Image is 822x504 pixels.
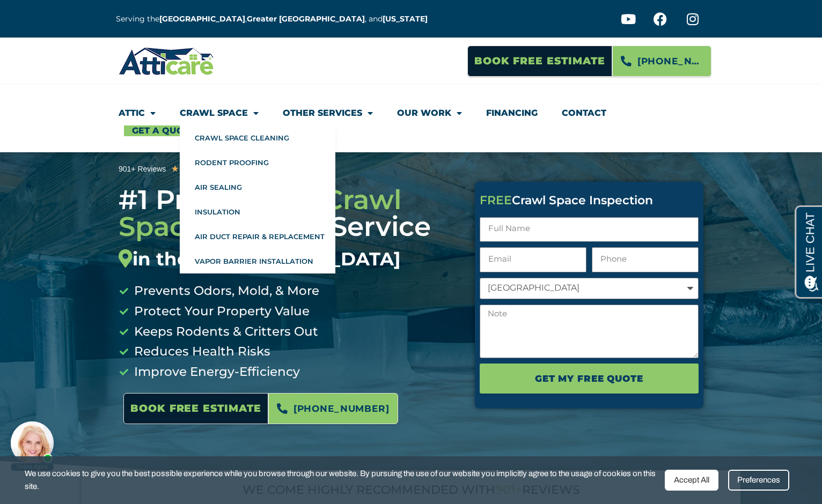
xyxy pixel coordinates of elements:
span: Get My FREE Quote [535,369,643,388]
span: FREE [480,193,512,207]
button: Get My FREE Quote [480,364,699,394]
input: Full Name [480,217,699,242]
div: Accept All [665,470,718,491]
span: We use cookies to give you the best possible experience while you browse through our website. By ... [25,467,657,493]
div: 901+ Reviews [119,163,166,175]
span: [PHONE_NUMBER] [637,52,703,70]
p: Serving the , , and [116,13,436,25]
a: Greater [GEOGRAPHIC_DATA] [247,14,365,24]
a: Crawl Space Cleaning [180,125,335,150]
span: [PHONE_NUMBER] [293,399,390,418]
a: Crawl Space [180,101,259,125]
span: Improve Energy-Efficiency [131,362,300,382]
div: 5/5 [171,162,209,176]
a: Our Work [397,101,462,125]
input: Only numbers and phone characters (#, -, *, etc) are accepted. [592,247,699,272]
i: ★ [179,162,186,176]
a: Get A Quote [124,125,203,136]
span: Book Free Estimate [130,398,261,419]
span: Reduces Health Risks [131,342,270,362]
a: Contact [562,101,606,125]
span: Keeps Rodents & Critters Out [131,322,318,342]
input: Email [480,247,586,272]
ul: Crawl Space [180,125,335,273]
nav: Menu [119,101,703,136]
a: [US_STATE] [383,14,428,24]
a: Other Services [283,101,373,125]
div: Preferences [728,470,789,491]
a: [GEOGRAPHIC_DATA] [159,14,245,24]
a: Financing [486,101,538,125]
iframe: Chat Invitation [5,391,177,472]
a: Air Duct Repair & Replacement [180,224,335,249]
div: in the [GEOGRAPHIC_DATA] [119,248,459,270]
span: Protect Your Property Value [131,301,310,322]
i: ★ [171,162,179,176]
a: Vapor Barrier Installation [180,249,335,273]
a: Insulation [180,199,335,224]
h3: #1 Professional Service [119,187,459,270]
a: Air Sealing [180,175,335,199]
a: Book Free Estimate [123,393,268,424]
div: Crawl Space Inspection [480,195,699,206]
span: Opens a chat window [26,9,86,22]
a: [PHONE_NUMBER] [612,46,711,77]
a: Rodent Proofing [180,150,335,175]
span: Book Free Estimate [474,51,605,71]
a: Book Free Estimate [467,46,612,77]
a: Attic [119,101,156,125]
span: Prevents Odors, Mold, & More [131,281,319,301]
span: Crawl Space Cleaning [119,183,401,243]
a: [PHONE_NUMBER] [268,393,398,424]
